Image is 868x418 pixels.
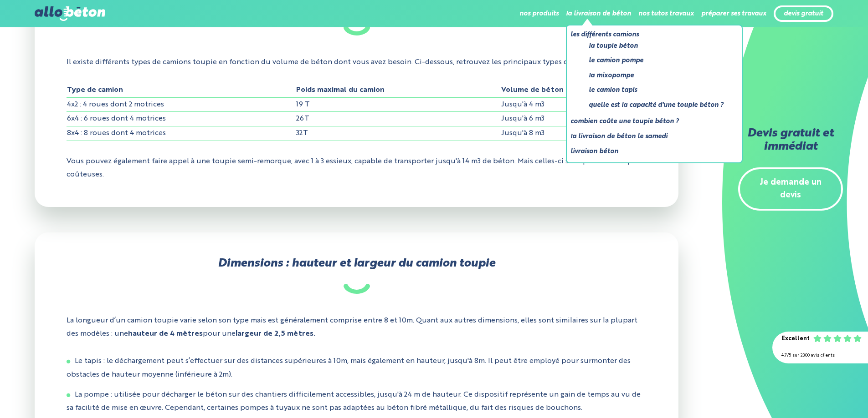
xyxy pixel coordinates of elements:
a: devis gratuit [784,10,823,18]
strong: largeur de 2,5 mètres. [236,330,315,337]
a: Le camion tapis [589,85,724,96]
td: 6x4 : 6 roues dont 4 motrices [67,112,296,126]
a: Je demande un devis [738,167,843,211]
a: Quelle est la capacité d'une toupie béton ? [589,100,724,111]
li: la livraison de béton [566,3,631,25]
div: Excellent [781,332,810,346]
a: La toupie béton [589,40,724,52]
strong: hauteur de 4 mètres [128,330,203,337]
a: Combien coûte une toupie béton ? [570,116,731,127]
a: La livraison de béton le samedi [570,131,731,142]
a: Le camion pompe [589,55,724,66]
td: Jusqu'à 8 m3 [501,126,646,141]
p: Vous pouvez également faire appel à une toupie semi-remorque, avec 1 à 3 essieux, capable de tran... [67,148,647,188]
td: 26T [296,112,501,126]
p: La longueur d’un camion toupie varie selon son type mais est généralement comprise entre 8 et 10m... [67,307,647,347]
li: nos produits [519,3,559,25]
td: Jusqu'à 6 m3 [501,112,646,126]
th: Poids maximal du camion [296,83,501,97]
li: Les différents camions [570,29,731,114]
div: 4.7/5 sur 2300 avis clients [781,349,859,363]
h2: Devis gratuit et immédiat [738,127,843,154]
li: nos tutos travaux [638,3,694,25]
h2: Dimensions : hauteur et largeur du camion toupie [67,257,647,294]
td: 4x2 : 4 roues dont 2 motrices [67,97,296,112]
td: 19 T [296,97,501,112]
td: 8x4 : 8 roues dont 4 motrices [67,126,296,141]
td: Jusqu'à 4 m3 [501,97,646,112]
a: La mixopompe [589,70,724,81]
p: Il existe différents types de camions toupie en fonction du volume de béton dont vous avez besoin... [67,49,647,76]
th: Type de camion [67,83,296,97]
a: Livraison béton [570,146,731,157]
td: 32T [296,126,501,141]
li: La pompe : utilisée pour décharger le béton sur des chantiers difficilement accessibles, jusqu'à ... [67,388,647,415]
li: Le tapis : le déchargement peut s’effectuer sur des distances supérieures à 10m, mais également e... [67,355,647,382]
img: allobéton [35,6,105,21]
th: Volume de béton [501,83,646,97]
li: préparer ses travaux [701,3,766,25]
